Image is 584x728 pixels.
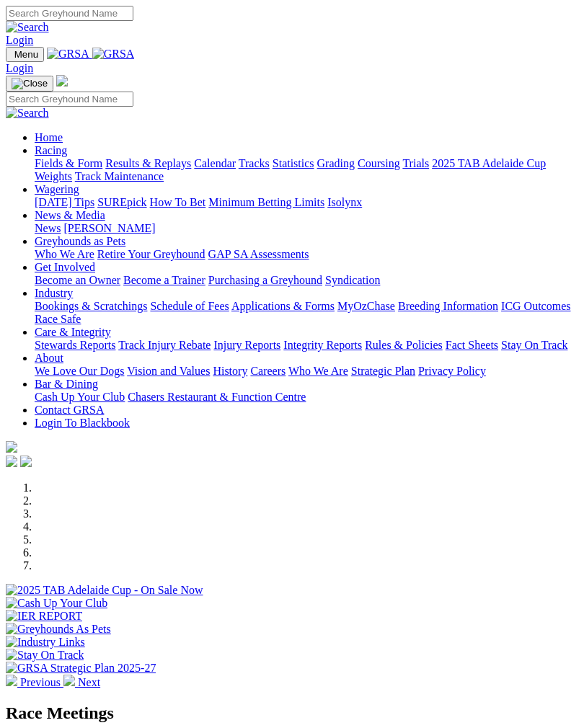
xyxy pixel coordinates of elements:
div: About [35,365,578,378]
img: 2025 TAB Adelaide Cup - On Sale Now [6,584,203,597]
a: Become a Trainer [123,274,205,286]
a: SUREpick [97,196,146,208]
a: How To Bet [150,196,206,208]
img: GRSA [47,48,89,61]
a: Tracks [239,157,270,169]
img: twitter.svg [20,456,32,467]
img: Close [12,78,48,89]
div: Bar & Dining [35,391,578,404]
a: Schedule of Fees [150,300,229,312]
a: Statistics [273,157,314,169]
div: Wagering [35,196,578,209]
input: Search [6,6,133,21]
a: Stewards Reports [35,339,115,351]
img: Search [6,107,49,120]
a: Careers [250,365,286,377]
a: About [35,352,63,364]
a: Strategic Plan [351,365,415,377]
a: History [213,365,247,377]
a: Chasers Restaurant & Function Centre [128,391,306,403]
a: Syndication [325,274,380,286]
a: Track Maintenance [75,170,164,182]
img: Search [6,21,49,34]
a: Contact GRSA [35,404,104,416]
span: Menu [14,49,38,60]
a: Retire Your Greyhound [97,248,205,260]
a: Grading [317,157,355,169]
a: We Love Our Dogs [35,365,124,377]
a: Breeding Information [398,300,498,312]
a: 2025 TAB Adelaide Cup [432,157,546,169]
a: Who We Are [288,365,348,377]
button: Toggle navigation [6,76,53,92]
a: Industry [35,287,73,299]
a: Login To Blackbook [35,417,130,429]
a: Rules & Policies [365,339,443,351]
img: logo-grsa-white.png [6,441,17,453]
a: Coursing [358,157,400,169]
a: Get Involved [35,261,95,273]
a: Next [63,676,100,688]
a: Login [6,62,33,74]
a: Minimum Betting Limits [208,196,324,208]
a: Track Injury Rebate [118,339,211,351]
a: Integrity Reports [283,339,362,351]
div: Care & Integrity [35,339,578,352]
a: Vision and Values [127,365,210,377]
img: Cash Up Your Club [6,597,107,610]
div: Greyhounds as Pets [35,248,578,261]
a: Login [6,34,33,46]
a: Calendar [194,157,236,169]
a: Applications & Forms [231,300,335,312]
a: News [35,222,61,234]
button: Toggle navigation [6,47,44,62]
a: Previous [6,676,63,688]
a: Trials [402,157,429,169]
a: Home [35,131,63,143]
a: Purchasing a Greyhound [208,274,322,286]
img: Stay On Track [6,649,84,662]
a: GAP SA Assessments [208,248,309,260]
img: IER REPORT [6,610,82,623]
a: Wagering [35,183,79,195]
a: Race Safe [35,313,81,325]
a: Privacy Policy [418,365,486,377]
a: Racing [35,144,67,156]
a: Isolynx [327,196,362,208]
img: chevron-left-pager-white.svg [6,675,17,686]
a: Greyhounds as Pets [35,235,125,247]
div: Get Involved [35,274,578,287]
input: Search [6,92,133,107]
a: Who We Are [35,248,94,260]
a: Become an Owner [35,274,120,286]
div: Industry [35,300,578,326]
img: facebook.svg [6,456,17,467]
a: Stay On Track [501,339,567,351]
a: Fields & Form [35,157,102,169]
a: Bar & Dining [35,378,98,390]
img: Greyhounds As Pets [6,623,111,636]
a: [DATE] Tips [35,196,94,208]
img: logo-grsa-white.png [56,75,68,86]
a: Fact Sheets [446,339,498,351]
a: [PERSON_NAME] [63,222,155,234]
img: GRSA Strategic Plan 2025-27 [6,662,156,675]
img: GRSA [92,48,135,61]
span: Next [78,676,100,688]
a: Weights [35,170,72,182]
h2: Race Meetings [6,703,578,723]
img: Industry Links [6,636,85,649]
a: News & Media [35,209,105,221]
a: Results & Replays [105,157,191,169]
a: Cash Up Your Club [35,391,125,403]
div: News & Media [35,222,578,235]
a: MyOzChase [337,300,395,312]
a: ICG Outcomes [501,300,570,312]
a: Bookings & Scratchings [35,300,147,312]
a: Care & Integrity [35,326,111,338]
img: chevron-right-pager-white.svg [63,675,75,686]
div: Racing [35,157,578,183]
a: Injury Reports [213,339,280,351]
span: Previous [20,676,61,688]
